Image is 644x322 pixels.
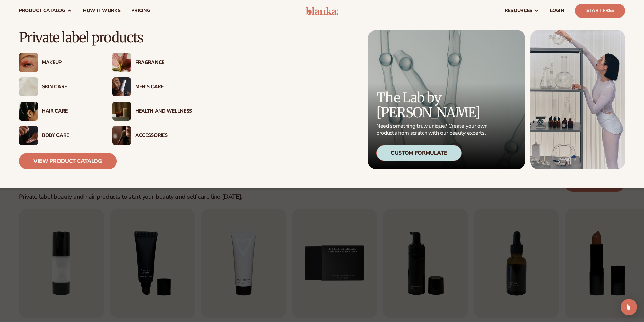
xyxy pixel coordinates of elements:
span: LOGIN [550,8,564,14]
img: Female in lab with equipment. [530,30,625,169]
a: Male hand applying moisturizer. Body Care [19,126,99,145]
a: Female with glitter eye makeup. Makeup [19,53,99,72]
img: Pink blooming flower. [112,53,131,72]
div: Body Care [42,133,99,139]
a: Male holding moisturizer bottle. Men’s Care [112,77,192,96]
img: Female hair pulled back with clips. [19,102,38,121]
a: Pink blooming flower. Fragrance [112,53,192,72]
img: Cream moisturizer swatch. [19,77,38,96]
p: Need something truly unique? Create your own products from scratch with our beauty experts. [376,123,490,137]
span: pricing [131,8,150,14]
span: resources [505,8,532,14]
a: Female hair pulled back with clips. Hair Care [19,102,99,121]
a: View Product Catalog [19,153,117,169]
span: How It Works [83,8,121,14]
span: product catalog [19,8,65,14]
div: Accessories [135,133,192,139]
img: Female with glitter eye makeup. [19,53,38,72]
p: The Lab by [PERSON_NAME] [376,90,490,120]
div: Fragrance [135,60,192,66]
img: Female with makeup brush. [112,126,131,145]
img: Male hand applying moisturizer. [19,126,38,145]
div: Health And Wellness [135,108,192,114]
div: Custom Formulate [376,145,462,161]
p: Private label products [19,30,192,45]
a: Start Free [575,4,625,18]
img: Male holding moisturizer bottle. [112,77,131,96]
a: Cream moisturizer swatch. Skin Care [19,77,99,96]
img: Candles and incense on table. [112,102,131,121]
div: Makeup [42,60,99,66]
div: Open Intercom Messenger [621,299,637,315]
a: Female with makeup brush. Accessories [112,126,192,145]
a: Candles and incense on table. Health And Wellness [112,102,192,121]
img: logo [306,7,338,15]
a: Microscopic product formula. The Lab by [PERSON_NAME] Need something truly unique? Create your ow... [368,30,525,169]
div: Men’s Care [135,84,192,90]
div: Hair Care [42,108,99,114]
div: Skin Care [42,84,99,90]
